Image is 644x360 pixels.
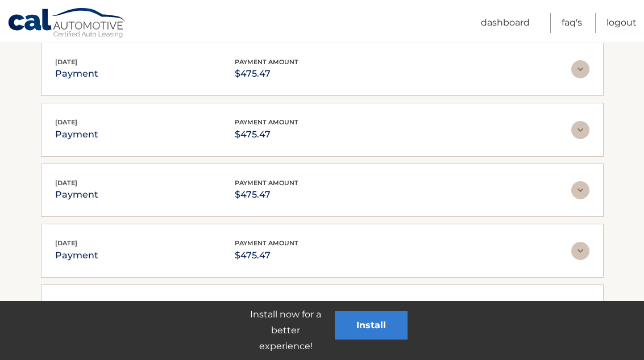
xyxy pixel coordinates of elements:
img: accordion-rest.svg [571,181,589,199]
span: payment amount [235,58,298,66]
span: [DATE] [55,118,77,126]
button: Install [335,311,408,340]
span: [DATE] [55,179,77,187]
span: payment amount [235,300,298,308]
span: payment amount [235,118,298,126]
p: Install now for a better experience! [237,307,335,354]
p: $475.47 [235,187,298,203]
span: payment amount [235,239,298,247]
img: accordion-rest.svg [571,242,589,260]
p: payment [55,187,98,203]
p: $475.47 [235,248,298,263]
a: Cal Automotive [7,7,127,40]
a: Logout [606,13,637,33]
a: FAQ's [562,13,582,33]
p: payment [55,127,98,143]
p: payment [55,66,98,82]
span: [DATE] [55,239,77,247]
a: Dashboard [481,13,530,33]
span: payment amount [235,179,298,187]
span: [DATE] [55,300,77,308]
p: payment [55,248,98,263]
img: accordion-rest.svg [571,121,589,139]
p: $475.47 [235,127,298,143]
img: accordion-rest.svg [571,60,589,78]
p: $475.47 [235,66,298,82]
span: [DATE] [55,58,77,66]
